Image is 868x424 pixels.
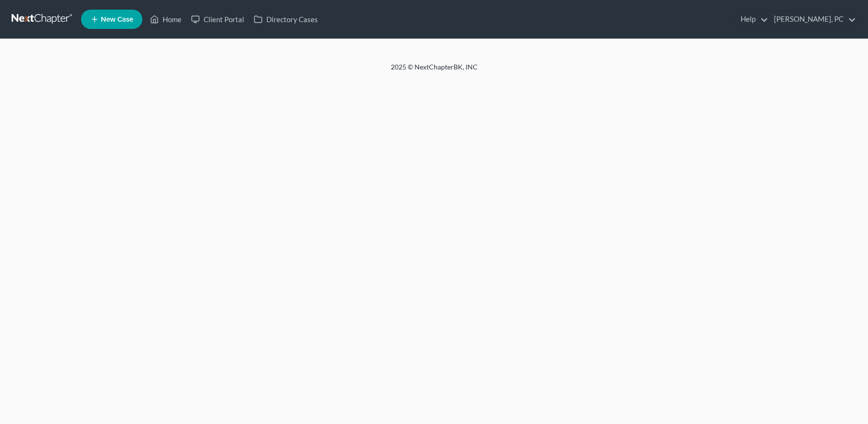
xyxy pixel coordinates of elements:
[186,11,249,28] a: Client Portal
[81,10,142,29] new-legal-case-button: New Case
[145,11,186,28] a: Home
[736,11,768,28] a: Help
[249,11,323,28] a: Directory Cases
[159,62,709,80] div: 2025 © NextChapterBK, INC
[769,11,856,28] a: [PERSON_NAME], PC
